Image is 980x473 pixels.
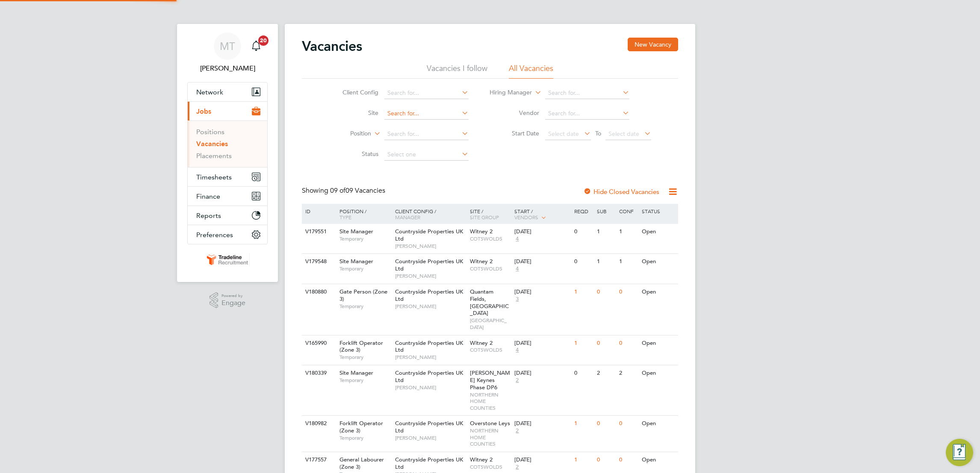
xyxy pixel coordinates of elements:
[595,224,617,240] div: 1
[196,192,220,200] span: Finance
[514,370,570,377] div: [DATE]
[640,254,677,270] div: Open
[572,254,594,270] div: 0
[572,335,594,351] div: 1
[628,38,678,51] button: New Vacancy
[187,63,268,73] span: Marina Takkou
[595,416,617,432] div: 0
[196,140,228,148] a: Vacancies
[196,231,233,239] span: Preferences
[395,435,466,441] span: [PERSON_NAME]
[187,32,268,73] a: MT[PERSON_NAME]
[470,391,511,411] span: NORTHERN HOME COUNTIES
[514,427,520,435] span: 2
[617,204,639,218] div: Conf
[483,88,532,97] label: Hiring Manager
[595,204,617,218] div: Sub
[188,206,267,225] button: Reports
[384,149,469,161] input: Select one
[384,87,469,99] input: Search for...
[303,452,333,468] div: V177557
[583,188,659,196] label: Hide Closed Vacancies
[395,303,466,310] span: [PERSON_NAME]
[514,288,570,296] div: [DATE]
[572,284,594,300] div: 1
[177,24,278,282] nav: Main navigation
[640,284,677,300] div: Open
[427,63,487,79] li: Vacancies I follow
[303,416,333,432] div: V180982
[470,427,511,447] span: NORTHERN HOME COUNTIES
[187,253,268,267] a: Go to home page
[470,420,510,427] span: Overstone Leys
[395,339,463,354] span: Countryside Properties UK Ltd
[339,228,373,235] span: Site Manager
[196,128,224,136] a: Positions
[339,258,373,265] span: Site Manager
[608,130,639,138] span: Select date
[617,416,639,432] div: 0
[514,456,570,464] div: [DATE]
[395,456,463,470] span: Countryside Properties UK Ltd
[248,32,265,60] a: 20
[470,369,510,391] span: [PERSON_NAME] Keynes Phase DP6
[572,224,594,240] div: 0
[946,439,973,466] button: Engage Resource Center
[548,130,579,138] span: Select date
[395,288,463,303] span: Countryside Properties UK Ltd
[617,224,639,240] div: 1
[470,235,511,242] span: COTSWOLDS
[470,464,511,470] span: COTSWOLDS
[617,452,639,468] div: 0
[221,292,245,300] span: Powered by
[490,129,539,137] label: Start Date
[640,452,677,468] div: Open
[514,214,538,220] span: Vendors
[572,452,594,468] div: 1
[514,377,520,384] span: 2
[339,354,391,361] span: Temporary
[188,102,267,120] button: Jobs
[572,416,594,432] div: 1
[221,300,245,307] span: Engage
[514,340,570,347] div: [DATE]
[595,335,617,351] div: 0
[470,347,511,353] span: COTSWOLDS
[303,365,333,381] div: V180339
[514,265,520,273] span: 4
[188,82,267,101] button: Network
[395,354,466,361] span: [PERSON_NAME]
[384,128,469,140] input: Search for...
[470,228,493,235] span: Witney 2
[545,108,629,120] input: Search for...
[490,109,539,117] label: Vendor
[339,456,384,470] span: General Labourer (Zone 3)
[339,339,383,354] span: Forklift Operator (Zone 3)
[303,284,333,300] div: V180880
[330,186,385,195] span: 09 Vacancies
[514,258,570,265] div: [DATE]
[339,288,387,303] span: Gate Person (Zone 3)
[258,35,269,46] span: 20
[470,288,509,317] span: Quantam Fields, [GEOGRAPHIC_DATA]
[395,384,466,391] span: [PERSON_NAME]
[196,107,211,115] span: Jobs
[302,38,362,55] h2: Vacancies
[196,152,232,160] a: Placements
[470,258,493,265] span: Witney 2
[640,416,677,432] div: Open
[468,204,513,224] div: Site /
[470,317,511,330] span: [GEOGRAPHIC_DATA]
[395,228,463,242] span: Countryside Properties UK Ltd
[470,265,511,272] span: COTSWOLDS
[302,186,387,195] div: Showing
[339,214,351,220] span: Type
[333,204,393,224] div: Position /
[640,224,677,240] div: Open
[395,214,420,220] span: Manager
[393,204,468,224] div: Client Config /
[188,167,267,186] button: Timesheets
[395,420,463,434] span: Countryside Properties UK Ltd
[303,335,333,351] div: V165990
[617,365,639,381] div: 2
